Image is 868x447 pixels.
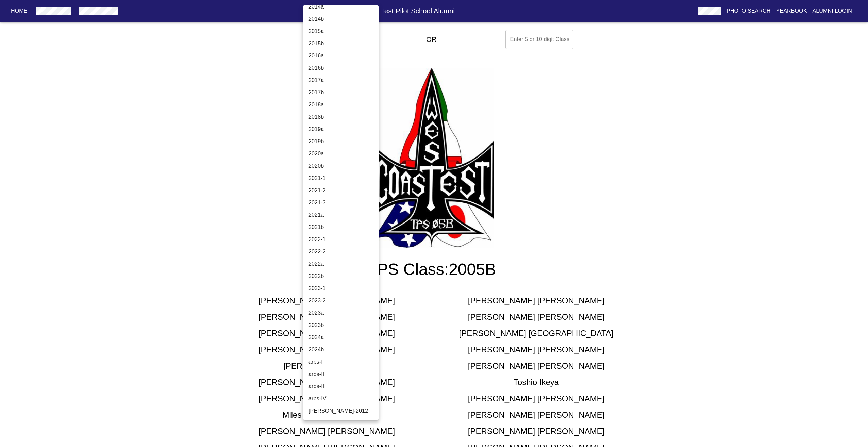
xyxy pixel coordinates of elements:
[303,172,384,184] li: 2021-1
[303,62,384,74] li: 2016b
[303,123,384,135] li: 2019a
[303,233,384,246] li: 2022-1
[303,246,384,258] li: 2022-2
[303,37,384,50] li: 2015b
[303,356,384,368] li: arps-I
[303,135,384,148] li: 2019b
[303,99,384,111] li: 2018a
[303,221,384,233] li: 2021b
[303,13,384,25] li: 2014b
[303,209,384,221] li: 2021a
[303,307,384,319] li: 2023a
[303,25,384,37] li: 2015a
[303,380,384,393] li: arps-III
[303,50,384,62] li: 2016a
[303,405,384,417] li: [PERSON_NAME]-2012
[303,270,384,282] li: 2022b
[303,111,384,123] li: 2018b
[303,74,384,86] li: 2017a
[303,148,384,160] li: 2020a
[303,319,384,331] li: 2023b
[303,344,384,356] li: 2024b
[303,1,384,13] li: 2014a
[303,160,384,172] li: 2020b
[303,184,384,197] li: 2021-2
[303,368,384,380] li: arps-II
[303,86,384,99] li: 2017b
[303,282,384,295] li: 2023-1
[303,393,384,405] li: arps-IV
[303,258,384,270] li: 2022a
[303,295,384,307] li: 2023-2
[303,197,384,209] li: 2021-3
[303,331,384,344] li: 2024a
